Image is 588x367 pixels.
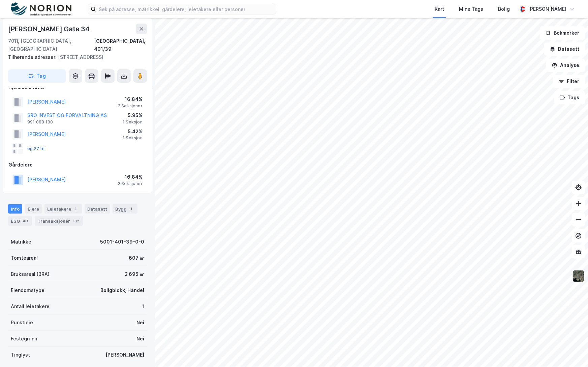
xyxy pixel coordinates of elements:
span: Tilhørende adresser: [8,54,58,60]
div: 2 Seksjoner [118,103,143,109]
div: Matrikkel [11,238,33,246]
div: 132 [71,218,81,224]
div: [PERSON_NAME] [528,5,566,13]
div: [GEOGRAPHIC_DATA], 401/39 [94,37,147,53]
div: 5001-401-39-0-0 [100,238,144,246]
div: Antall leietakere [11,302,50,310]
div: 16.84% [118,173,143,181]
div: Gårdeiere [8,161,147,169]
div: Boligblokk, Handel [100,286,144,294]
input: Søk på adresse, matrikkel, gårdeiere, leietakere eller personer [96,4,276,14]
div: Leietakere [44,204,82,214]
button: Datasett [544,42,585,56]
div: 5.42% [123,127,143,136]
div: Mine Tags [459,5,483,13]
div: 2 695 ㎡ [125,270,144,278]
div: Datasett [85,204,110,214]
div: Nei [136,335,144,343]
div: 40 [21,218,29,224]
div: 991 088 180 [27,119,53,125]
img: 9k= [572,270,585,283]
div: Punktleie [11,319,33,327]
div: 1 [72,206,79,212]
iframe: Chat Widget [554,335,588,367]
div: Festegrunn [11,335,37,343]
div: Bolig [498,5,510,13]
button: Bokmerker [540,26,585,40]
div: 1 [142,302,144,310]
button: Filter [553,75,585,88]
div: 2 Seksjoner [118,181,143,186]
button: Analyse [546,59,585,72]
div: [STREET_ADDRESS] [8,53,142,61]
button: Tags [554,91,585,104]
div: 1 Seksjon [123,119,143,125]
div: Eiere [25,204,42,214]
div: 607 ㎡ [129,254,144,262]
div: Tinglyst [11,351,30,359]
div: ESG [8,216,32,226]
div: Eiendomstype [11,286,44,294]
div: Info [8,204,22,214]
div: Kart [435,5,444,13]
button: Tag [8,69,66,83]
img: norion-logo.80e7a08dc31c2e691866.png [11,2,71,16]
div: 1 Seksjon [123,135,143,141]
div: Nei [136,319,144,327]
div: 16.84% [118,95,143,103]
div: [PERSON_NAME] [105,351,144,359]
div: Transaksjoner [35,216,83,226]
div: 1 [128,206,135,212]
div: Kontrollprogram for chat [554,335,588,367]
div: 7011, [GEOGRAPHIC_DATA], [GEOGRAPHIC_DATA] [8,37,94,53]
div: 5.95% [123,111,143,119]
div: Bygg [113,204,137,214]
div: Bruksareal (BRA) [11,270,50,278]
div: [PERSON_NAME] Gate 34 [8,24,91,34]
div: Tomteareal [11,254,38,262]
